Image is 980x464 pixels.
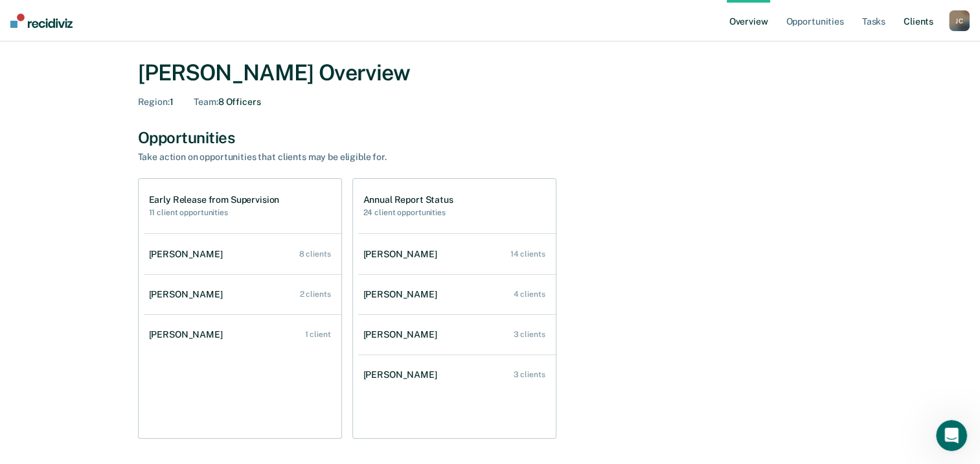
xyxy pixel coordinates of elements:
[138,60,843,86] div: [PERSON_NAME] Overview
[358,356,556,393] a: [PERSON_NAME] 3 clients
[144,316,341,353] a: [PERSON_NAME] 1 client
[144,236,341,273] a: [PERSON_NAME] 8 clients
[138,128,843,147] div: Opportunities
[10,14,73,28] img: Recidiviz
[300,290,331,299] div: 2 clients
[363,369,442,380] div: [PERSON_NAME]
[363,194,453,205] h1: Annual Report Status
[138,152,591,163] div: Take action on opportunities that clients may be eligible for.
[363,208,453,217] h2: 24 client opportunities
[949,10,970,31] div: J C
[936,420,967,451] iframe: Intercom live chat
[194,97,260,108] div: 8 Officers
[514,290,545,299] div: 4 clients
[149,329,228,340] div: [PERSON_NAME]
[144,276,341,313] a: [PERSON_NAME] 2 clients
[363,249,442,260] div: [PERSON_NAME]
[358,236,556,273] a: [PERSON_NAME] 14 clients
[149,208,280,217] h2: 11 client opportunities
[149,249,228,260] div: [PERSON_NAME]
[149,289,228,300] div: [PERSON_NAME]
[138,97,174,108] div: 1
[358,276,556,313] a: [PERSON_NAME] 4 clients
[949,10,970,31] button: JC
[363,329,442,340] div: [PERSON_NAME]
[510,249,545,259] div: 14 clients
[363,289,442,300] div: [PERSON_NAME]
[138,97,170,107] span: Region :
[194,97,218,107] span: Team :
[299,249,331,259] div: 8 clients
[149,194,280,205] h1: Early Release from Supervision
[514,370,545,379] div: 3 clients
[304,330,330,339] div: 1 client
[358,316,556,353] a: [PERSON_NAME] 3 clients
[514,330,545,339] div: 3 clients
